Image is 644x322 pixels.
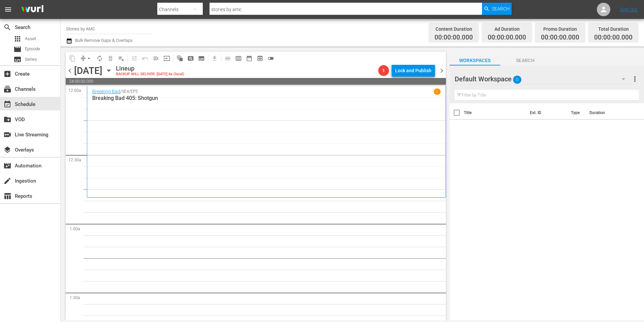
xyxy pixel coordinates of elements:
[594,34,633,42] span: 00:00:00.000
[541,34,579,42] span: 00:00:00.000
[172,52,185,65] span: Refresh All Search Blocks
[246,55,253,62] span: date_range_outlined
[96,55,103,62] span: autorenew_outlined
[631,75,639,83] span: more_vert
[526,103,567,122] th: Ext. ID
[482,3,512,15] button: Search
[66,66,74,75] span: chevron_left
[92,95,441,101] p: Breaking Bad 405: Shotgun
[3,115,11,124] span: VOD
[3,100,11,108] span: Schedule
[220,52,233,65] span: Day Calendar View
[585,103,626,122] th: Duration
[235,55,242,62] span: calendar_view_week_outlined
[455,70,632,88] div: Default Workspace
[13,35,22,43] span: Asset
[92,89,120,94] a: Breaking Bad
[74,65,102,76] div: [DATE]
[131,89,138,94] p: EP5
[3,131,11,139] span: Live Streaming
[94,53,105,64] span: Loop Content
[176,55,183,62] span: auto_awesome_motion_outlined
[541,24,579,34] div: Promo Duration
[118,55,125,62] span: playlist_remove_outlined
[244,53,255,64] span: Month Calendar View
[378,68,389,73] span: 1
[492,3,510,15] span: Search
[513,73,521,87] span: 0
[198,55,205,62] span: subtitles_outlined
[163,55,170,62] span: input
[265,53,276,64] span: 24 hours Lineup View is OFF
[488,34,526,42] span: 00:00:00.000
[488,24,526,34] div: Ad Duration
[78,53,94,64] span: Remove Gaps & Overlaps
[127,52,140,65] span: Customize Events
[16,2,49,18] img: ans4CAIJ8jUAAAAAAAAAAAAAAAAAAAAAAAAgQb4GAAAAAAAAAAAAAAAAAAAAAAAAJMjXAAAAAAAAAAAAAAAAAAAAAAAAgAT5G...
[196,53,207,64] span: Create Series Block
[122,89,131,94] p: SE4 /
[116,53,127,64] span: Clear Lineup
[594,24,633,34] div: Total Duration
[25,35,36,42] span: Asset
[267,55,274,62] span: toggle_off
[25,56,37,63] span: Series
[66,78,446,85] span: 24:00:00.000
[120,89,122,94] p: /
[450,56,500,65] span: Workspaces
[395,64,431,77] div: Lock and Publish
[392,64,435,77] button: Lock and Publish
[3,192,11,200] span: Reports
[3,70,11,78] span: Create
[436,89,438,94] p: 1
[13,45,22,53] span: Episode
[464,103,526,122] th: Title
[153,55,159,62] span: menu_open
[67,53,78,64] span: Copy Lineup
[4,5,12,14] span: menu
[105,53,116,64] span: Select an event to delete
[86,55,92,62] span: arrow_drop_down
[116,72,184,77] div: BACKUP WILL DELIVER: [DATE] 4a (local)
[74,38,133,43] span: Bulk Remove Gaps & Overlaps
[3,146,11,154] span: Overlays
[438,66,446,75] span: chevron_right
[434,34,473,42] span: 00:00:00.000
[187,55,194,62] span: pageview_outlined
[3,85,11,93] span: Channels
[255,53,265,64] span: View Backup
[80,55,87,62] span: compress
[116,65,184,72] div: Lineup
[631,71,639,87] button: more_vert
[257,55,263,62] span: preview_outlined
[3,177,11,185] span: Ingestion
[13,55,22,63] span: Series
[3,23,11,31] span: Search
[620,7,638,12] a: Sign Out
[207,52,220,65] span: Download as CSV
[3,162,11,170] span: Automation
[567,103,585,122] th: Type
[233,53,244,64] span: Week Calendar View
[500,56,551,65] span: Search
[434,24,473,34] div: Content Duration
[185,53,196,64] span: Create Search Block
[25,46,40,52] span: Episode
